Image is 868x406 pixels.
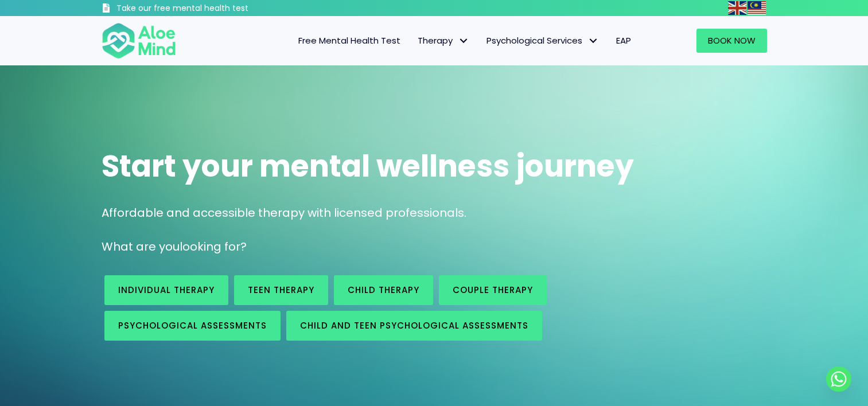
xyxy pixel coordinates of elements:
[439,275,547,305] a: Couple therapy
[116,3,310,14] h3: Take our free mental health test
[118,284,215,296] span: Individual therapy
[102,205,767,221] p: Affordable and accessible therapy with licensed professionals.
[300,319,528,331] span: Child and Teen Psychological assessments
[486,34,599,46] span: Psychological Services
[290,29,409,53] a: Free Mental Health Test
[585,33,602,49] span: Psychological Services: submenu
[728,1,748,14] a: English
[298,34,400,46] span: Free Mental Health Test
[418,34,469,46] span: Therapy
[104,311,281,341] a: Psychological assessments
[180,239,247,255] span: looking for?
[102,239,180,255] span: What are you
[748,1,767,14] a: Malay
[696,29,767,53] a: Book Now
[608,29,640,53] a: EAP
[118,319,267,331] span: Psychological assessments
[286,311,542,341] a: Child and Teen Psychological assessments
[728,1,746,15] img: en
[334,275,433,305] a: Child Therapy
[191,29,640,53] nav: Menu
[826,366,851,392] a: Whatsapp
[616,34,631,46] span: EAP
[456,33,472,49] span: Therapy: submenu
[102,145,634,187] span: Start your mental wellness journey
[102,3,310,16] a: Take our free mental health test
[102,22,176,60] img: Aloe mind Logo
[248,284,314,296] span: Teen Therapy
[453,284,533,296] span: Couple therapy
[708,34,756,46] span: Book Now
[234,275,328,305] a: Teen Therapy
[104,275,228,305] a: Individual therapy
[348,284,419,296] span: Child Therapy
[409,29,478,53] a: TherapyTherapy: submenu
[748,1,766,15] img: ms
[478,29,608,53] a: Psychological ServicesPsychological Services: submenu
